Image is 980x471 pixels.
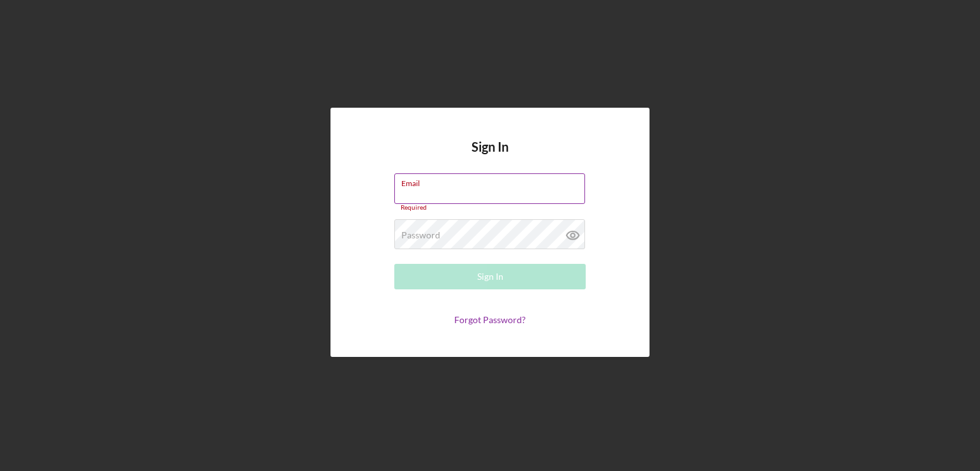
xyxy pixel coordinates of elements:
label: Password [401,230,440,240]
div: Sign In [477,264,503,289]
h4: Sign In [471,140,509,173]
a: Forgot Password? [454,314,526,325]
label: Email [401,174,585,188]
button: Sign In [394,264,586,289]
div: Required [394,204,586,212]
